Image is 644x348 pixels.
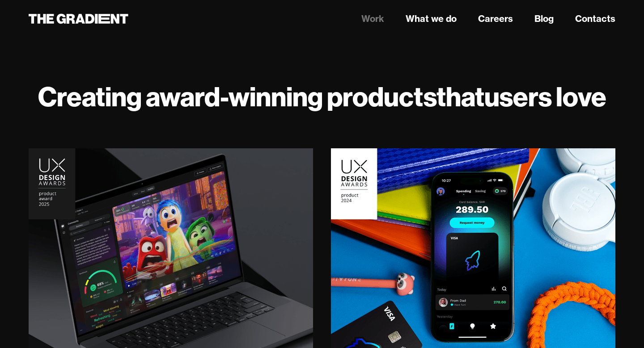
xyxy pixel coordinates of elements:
[29,80,615,113] h1: Creating award-winning products users love
[478,12,513,25] a: Careers
[361,12,384,25] a: Work
[406,12,457,25] a: What we do
[436,80,484,113] strong: that
[534,12,554,25] a: Blog
[575,12,615,25] a: Contacts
